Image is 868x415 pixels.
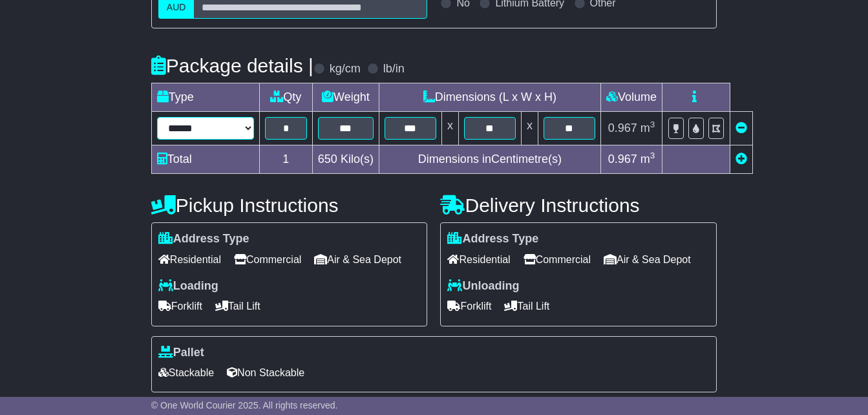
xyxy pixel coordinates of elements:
[158,363,214,383] span: Stackable
[504,296,549,316] span: Tail Lift
[312,83,379,112] td: Weight
[521,112,538,145] td: x
[314,250,401,270] span: Air & Sea Depot
[151,83,259,112] td: Type
[736,122,747,134] a: Remove this item
[383,62,405,76] label: lb/in
[447,279,519,293] label: Unloading
[259,83,312,112] td: Qty
[640,122,655,134] span: m
[447,296,491,316] span: Forklift
[608,153,637,165] span: 0.967
[259,145,312,174] td: 1
[379,145,600,174] td: Dimensions in Centimetre(s)
[158,250,221,270] span: Residential
[640,153,655,165] span: m
[447,250,510,270] span: Residential
[151,195,428,216] h4: Pickup Instructions
[330,62,361,76] label: kg/cm
[158,232,249,246] label: Address Type
[650,120,655,129] sup: 3
[736,153,747,165] a: Add new item
[650,151,655,160] sup: 3
[440,195,717,216] h4: Delivery Instructions
[234,250,301,270] span: Commercial
[312,145,379,174] td: Kilo(s)
[158,346,204,360] label: Pallet
[379,83,600,112] td: Dimensions (L x W x H)
[151,145,259,174] td: Total
[151,55,313,76] h4: Package details |
[318,153,337,165] span: 650
[441,112,458,145] td: x
[215,296,260,316] span: Tail Lift
[600,83,662,112] td: Volume
[151,400,338,410] span: © One World Courier 2025. All rights reserved.
[158,279,218,293] label: Loading
[604,250,691,270] span: Air & Sea Depot
[227,363,304,383] span: Non Stackable
[524,250,591,270] span: Commercial
[608,122,637,134] span: 0.967
[158,296,202,316] span: Forklift
[447,232,538,246] label: Address Type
